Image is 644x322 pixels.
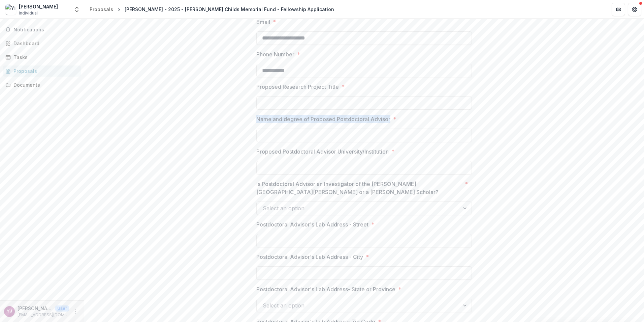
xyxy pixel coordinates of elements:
[125,6,334,13] div: [PERSON_NAME] - 2025 - [PERSON_NAME] Childs Memorial Fund - Fellowship Application
[612,3,625,16] button: Partners
[13,40,76,47] div: Dashboard
[13,81,76,88] div: Documents
[3,65,81,77] a: Proposals
[13,54,76,61] div: Tasks
[7,309,12,314] div: Yifeng Jia
[13,68,76,75] div: Proposals
[72,307,80,316] button: More
[55,305,69,312] p: User
[3,24,81,35] button: Notifications
[256,220,368,229] p: Postdoctoral Advisor's Lab Address - Street
[256,147,389,156] p: Proposed Postdoctoral Advisor University/Institution
[256,285,395,293] p: Postdoctoral Advisor's Lab Address- State or Province
[19,3,58,10] div: [PERSON_NAME]
[256,83,339,91] p: Proposed Research Project Title
[3,52,81,63] a: Tasks
[256,115,390,123] p: Name and degree of Proposed Postdoctoral Advisor
[3,79,81,90] a: Documents
[18,312,69,318] p: [EMAIL_ADDRESS][DOMAIN_NAME]
[256,253,363,261] p: Postdoctoral Advisor's Lab Address - City
[87,4,116,14] a: Proposals
[19,10,38,16] span: Individual
[13,27,78,33] span: Notifications
[628,3,641,16] button: Get Help
[72,3,82,16] button: Open entity switcher
[90,6,113,13] div: Proposals
[256,50,294,58] p: Phone Number
[18,305,53,312] p: [PERSON_NAME]
[256,180,462,196] p: Is Postdoctoral Advisor an Investigator of the [PERSON_NAME][GEOGRAPHIC_DATA][PERSON_NAME] or a [...
[5,4,16,15] img: Yifeng Jia
[3,38,81,49] a: Dashboard
[87,4,337,14] nav: breadcrumb
[256,18,270,26] p: Email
